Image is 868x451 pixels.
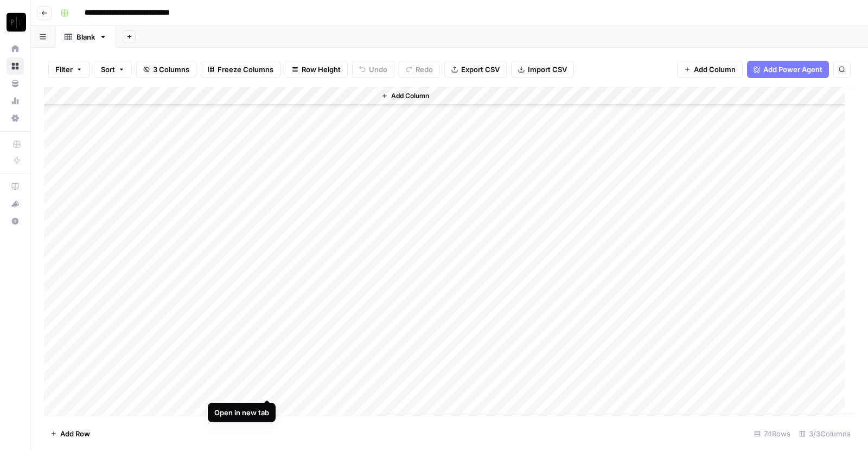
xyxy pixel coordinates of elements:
a: AirOps Academy [7,178,24,195]
span: Add Power Agent [763,64,822,75]
div: 74 Rows [750,425,795,442]
button: Undo [352,61,394,78]
button: Sort [94,61,132,78]
a: Your Data [7,75,24,92]
div: What's new? [7,196,23,212]
button: Filter [48,61,90,78]
button: Import CSV [511,61,574,78]
button: Workspace: Paragon Intel - Bill / Ty / Colby R&D [7,9,24,36]
button: Row Height [285,61,348,78]
div: 3/3 Columns [795,425,855,442]
button: Export CSV [444,61,507,78]
a: Settings [7,109,24,127]
span: Row Height [302,64,341,75]
a: Browse [7,57,24,75]
a: Usage [7,92,24,109]
span: Undo [369,64,387,75]
img: Paragon Intel - Bill / Ty / Colby R&D Logo [7,12,26,32]
span: Freeze Columns [218,64,273,75]
button: Freeze Columns [201,61,280,78]
button: Add Column [677,61,743,78]
button: Help + Support [7,212,24,230]
button: Add Power Agent [747,61,829,78]
button: Redo [399,61,440,78]
span: Redo [416,64,433,75]
span: Export CSV [461,64,500,75]
button: Add Column [377,89,433,103]
span: Add Column [391,91,429,101]
button: Add Row [44,425,97,442]
div: Blank [76,31,95,42]
button: 3 Columns [136,61,196,78]
span: Import CSV [528,64,567,75]
span: Filter [55,64,73,75]
button: What's new? [7,195,24,212]
a: Blank [55,26,116,48]
span: Add Column [694,64,736,75]
span: 3 Columns [153,64,189,75]
a: Home [7,40,24,57]
div: Open in new tab [214,407,269,418]
span: Add Row [60,428,90,439]
span: Sort [101,64,115,75]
